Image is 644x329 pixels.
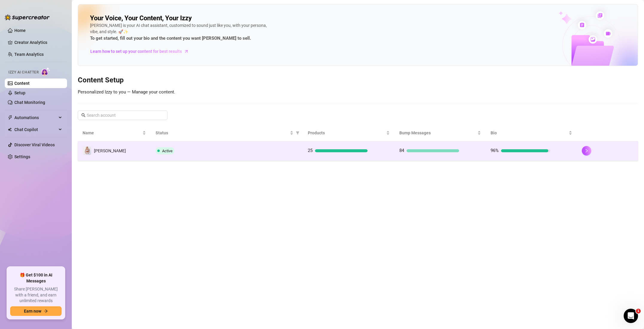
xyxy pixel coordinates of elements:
[8,127,12,132] img: Chat Copilot
[486,125,577,141] th: Bio
[636,309,641,313] span: 1
[14,125,57,134] span: Chat Copilot
[14,100,45,105] a: Chat Monitoring
[44,309,48,313] span: arrow-right
[491,130,567,136] span: Bio
[90,14,192,22] h2: Your Voice, Your Content, Your Izzy
[14,113,57,122] span: Automations
[303,125,394,141] th: Products
[582,146,591,156] button: right
[624,309,638,323] iframe: Intercom live chat
[399,148,404,153] span: 84
[10,272,62,284] span: 🎁 Get $100 in AI Messages
[10,306,62,316] button: Earn nowarrow-right
[5,14,50,20] img: logo-BBDzfeDw.svg
[156,130,289,136] span: Status
[14,90,25,95] a: Setup
[78,125,151,141] th: Name
[78,89,175,95] span: Personalized Izzy to you — Manage your content.
[90,48,182,55] span: Learn how to set up your content for best results
[14,28,26,33] a: Home
[584,149,589,153] span: right
[395,125,486,141] th: Bump Messages
[295,128,301,137] span: filter
[83,147,91,155] img: ashley
[90,22,270,42] div: [PERSON_NAME] is your AI chat assistant, customized to sound just like you, with your persona, vi...
[399,130,476,136] span: Bump Messages
[545,5,638,66] img: ai-chatter-content-library-cLFOSyPT.png
[14,52,44,57] a: Team Analytics
[8,70,39,75] span: Izzy AI Chatter
[78,76,638,85] h3: Content Setup
[8,115,13,120] span: thunderbolt
[14,81,30,86] a: Content
[151,125,303,141] th: Status
[183,48,189,54] span: arrow-right
[41,67,50,76] img: AI Chatter
[94,148,126,153] span: [PERSON_NAME]
[491,148,499,153] span: 96%
[81,113,86,117] span: search
[14,142,55,147] a: Discover Viral Videos
[10,286,62,304] span: Share [PERSON_NAME] with a friend, and earn unlimited rewards
[308,130,385,136] span: Products
[24,309,41,313] span: Earn now
[83,130,141,136] span: Name
[14,38,62,47] a: Creator Analytics
[296,131,299,135] span: filter
[90,47,193,56] a: Learn how to set up your content for best results
[14,154,30,159] a: Settings
[90,36,251,41] strong: To get started, fill out your bio and the content you want [PERSON_NAME] to sell.
[162,149,173,153] span: Active
[308,148,313,153] span: 25
[87,112,159,119] input: Search account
